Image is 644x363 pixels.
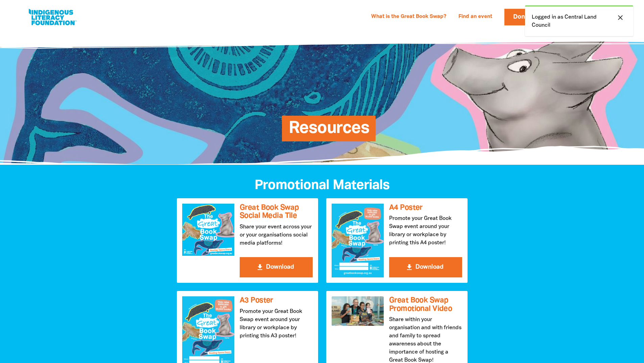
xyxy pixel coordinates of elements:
[405,263,413,271] i: get_app
[616,14,624,22] i: close
[614,13,626,22] button: close
[389,257,462,277] button: get_app Download
[240,296,313,305] h3: A3 Poster
[256,263,264,271] i: get_app
[525,5,633,36] div: Logged in as Central Land Council
[182,204,234,256] img: Great Book Swap Social Media Tile
[389,204,462,212] h3: A4 Poster
[332,204,384,277] img: A4 Poster
[504,9,547,25] a: Donate
[289,121,369,141] span: Resources
[240,257,313,277] button: get_app Download
[240,204,313,220] h3: Great Book Swap Social Media Tile
[389,296,462,313] h3: Great Book Swap Promotional Video
[255,179,389,192] span: Promotional Materials
[454,12,496,22] a: Find an event
[367,12,450,22] a: What is the Great Book Swap?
